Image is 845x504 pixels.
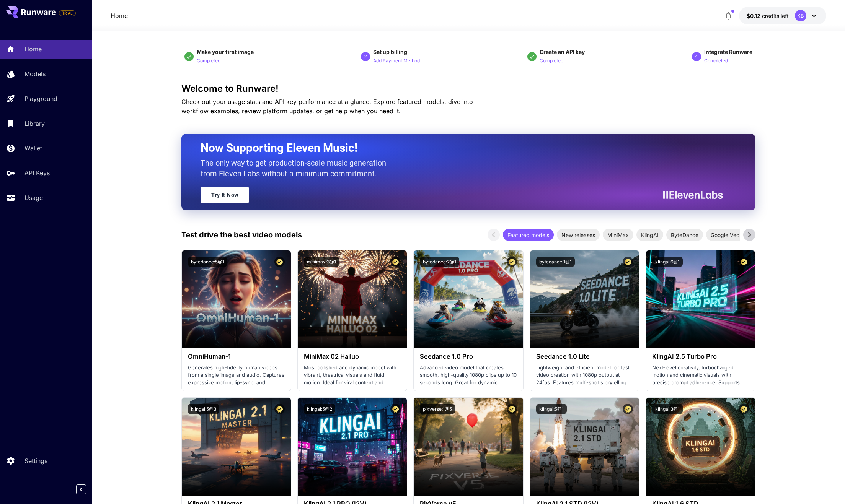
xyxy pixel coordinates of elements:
[298,398,407,496] img: alt
[540,49,585,55] span: Create an API key
[530,398,639,496] img: alt
[414,250,523,348] img: alt
[646,250,755,348] img: alt
[536,257,575,267] button: bytedance:1@1
[111,11,128,20] a: Home
[24,69,46,78] p: Models
[652,404,683,414] button: klingai:3@1
[636,231,663,239] span: KlingAI
[304,257,339,267] button: minimax:3@1
[623,257,633,267] button: Certified Model – Vetted for best performance and includes a commercial license.
[706,229,744,241] div: Google Veo
[188,404,219,414] button: klingai:5@3
[652,353,749,360] h3: KlingAI 2.5 Turbo Pro
[706,231,744,239] span: Google Veo
[739,404,749,414] button: Certified Model – Vetted for best performance and includes a commercial license.
[414,398,523,496] img: alt
[390,404,401,414] button: Certified Model – Vetted for best performance and includes a commercial license.
[503,231,554,239] span: Featured models
[739,7,826,24] button: $0.12495KB
[274,257,285,267] button: Certified Model – Vetted for best performance and includes a commercial license.
[24,94,57,103] p: Playground
[373,49,407,55] span: Set up billing
[181,229,302,241] p: Test drive the best video models
[24,143,42,153] p: Wallet
[24,44,42,54] p: Home
[666,231,703,239] span: ByteDance
[59,8,76,18] span: Add your payment card to enable full platform functionality.
[536,364,633,387] p: Lightweight and efficient model for fast video creation with 1080p output at 24fps. Features mult...
[182,398,291,496] img: alt
[201,158,392,179] p: The only way to get production-scale music generation from Eleven Labs without a minimum commitment.
[24,193,43,202] p: Usage
[704,57,728,65] p: Completed
[420,364,517,387] p: Advanced video model that creates smooth, high-quality 1080p clips up to 10 seconds long. Great f...
[540,56,563,65] button: Completed
[530,250,639,348] img: alt
[420,257,459,267] button: bytedance:2@1
[507,257,517,267] button: Certified Model – Vetted for best performance and includes a commercial license.
[373,56,420,65] button: Add Payment Method
[704,49,752,55] span: Integrate Runware
[188,257,227,267] button: bytedance:5@1
[503,229,554,241] div: Featured models
[181,98,473,115] span: Check out your usage stats and API key performance at a glance. Explore featured models, dive int...
[197,57,220,65] p: Completed
[666,229,703,241] div: ByteDance
[623,404,633,414] button: Certified Model – Vetted for best performance and includes a commercial license.
[188,353,285,360] h3: OmniHuman‑1
[603,229,633,241] div: MiniMax
[188,364,285,387] p: Generates high-fidelity human videos from a single image and audio. Captures expressive motion, l...
[298,250,407,348] img: alt
[795,10,806,21] div: KB
[646,398,755,496] img: alt
[636,229,663,241] div: KlingAI
[201,141,717,155] h2: Now Supporting Eleven Music!
[76,484,86,494] button: Collapse sidebar
[201,187,249,203] a: Try It Now
[652,257,683,267] button: klingai:6@1
[540,57,563,65] p: Completed
[304,364,401,387] p: Most polished and dynamic model with vibrant, theatrical visuals and fluid motion. Ideal for vira...
[111,11,128,20] nav: breadcrumb
[373,57,420,65] p: Add Payment Method
[536,353,633,360] h3: Seedance 1.0 Lite
[59,10,75,16] span: TRIAL
[557,229,600,241] div: New releases
[704,56,728,65] button: Completed
[304,353,401,360] h3: MiniMax 02 Hailuo
[420,353,517,360] h3: Seedance 1.0 Pro
[747,13,762,19] span: $0.12
[24,119,45,128] p: Library
[197,56,220,65] button: Completed
[182,250,291,348] img: alt
[82,483,92,496] div: Collapse sidebar
[536,404,567,414] button: klingai:5@1
[304,404,335,414] button: klingai:5@2
[695,53,698,60] p: 4
[390,257,401,267] button: Certified Model – Vetted for best performance and includes a commercial license.
[197,49,254,55] span: Make your first image
[557,231,600,239] span: New releases
[507,404,517,414] button: Certified Model – Vetted for best performance and includes a commercial license.
[739,257,749,267] button: Certified Model – Vetted for best performance and includes a commercial license.
[364,53,367,60] p: 2
[181,83,755,94] h3: Welcome to Runware!
[603,231,633,239] span: MiniMax
[762,13,789,19] span: credits left
[747,12,789,20] div: $0.12495
[420,404,455,414] button: pixverse:1@5
[24,168,50,177] p: API Keys
[652,364,749,387] p: Next‑level creativity, turbocharged motion and cinematic visuals with precise prompt adherence. S...
[274,404,285,414] button: Certified Model – Vetted for best performance and includes a commercial license.
[24,456,47,465] p: Settings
